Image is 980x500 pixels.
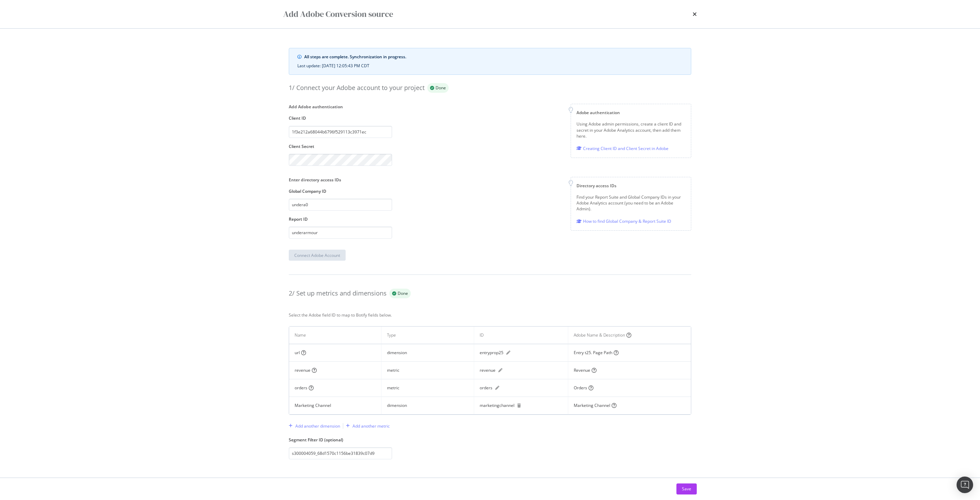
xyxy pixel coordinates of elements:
[289,177,392,183] div: Enter directory access IDs
[576,194,685,212] div: Find your Report Suite and Global Company IDs in your Adobe Analytics account (you need to be an ...
[304,54,683,60] div: All steps are complete. Synchronization in progress.
[295,402,331,409] div: Marketing Channel
[297,63,683,69] div: Last update: [DATE] 12:05:43 PM CDT
[295,367,310,373] div: revenue
[574,402,610,409] div: Marketing Channel
[381,379,474,397] td: metric
[480,385,492,391] div: orders
[589,386,593,390] i: circle-question
[576,218,671,225] a: How to find Global Company & Report Suite ID
[495,386,499,390] div: pen
[312,368,317,373] i: circle-question
[301,350,306,355] i: circle-question
[289,437,691,443] label: Segment Filter ID (optional)
[289,48,691,75] div: info banner
[480,350,503,356] div: entryprop25
[682,486,691,492] div: Save
[295,350,300,356] div: url
[576,145,668,152] a: Creating Client ID and Client Secret in Adobe
[676,483,697,494] button: Save
[289,312,691,318] div: Select the Adobe field ID to map to Botify fields below.
[693,8,697,20] div: times
[289,420,340,431] button: Add another dimension
[957,477,973,493] div: Open Intercom Messenger
[289,188,392,194] label: Global Company ID
[294,252,340,258] div: Connect Adobe Account
[612,403,616,408] i: circle-question
[574,332,685,338] div: Adobe Name & Description
[295,423,340,429] div: Add another dimension
[574,385,587,391] div: Orders
[480,402,514,409] div: marketingchannel
[576,121,685,139] div: Using Adobe admin permissions, create a client ID and secret in your Adobe Analytics account, the...
[574,350,612,356] div: Entry t25. Page Path
[614,350,619,355] i: circle-question
[289,289,387,298] div: 2/ Set up metrics and dimensions
[474,327,569,344] th: ID
[398,291,408,296] span: Done
[626,333,631,338] i: circle-question
[574,367,590,373] div: Revenue
[289,143,392,149] label: Client Secret
[592,368,596,373] i: circle-question
[289,83,425,92] div: 1/ Connect your Adobe account to your project
[436,86,446,90] span: Done
[576,183,685,189] div: Directory access IDs
[517,403,521,408] div: trash
[289,327,381,344] th: Name
[381,362,474,379] td: metric
[309,386,314,390] i: circle-question
[576,110,685,116] div: Adobe authentication
[343,420,390,431] button: Add another metric
[283,8,393,20] div: Add Adobe Conversion source
[381,397,474,414] td: dimension
[289,250,346,261] button: Connect Adobe Account
[498,368,502,372] div: pen
[381,327,474,344] th: Type
[506,351,510,355] div: pen
[289,216,392,222] label: Report ID
[427,83,449,93] div: success label
[289,104,392,110] div: Add Adobe authentication
[389,289,411,298] div: success label
[289,115,392,121] label: Client ID
[295,385,307,391] div: orders
[353,423,390,429] div: Add another metric
[381,344,474,362] td: dimension
[480,367,496,373] div: revenue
